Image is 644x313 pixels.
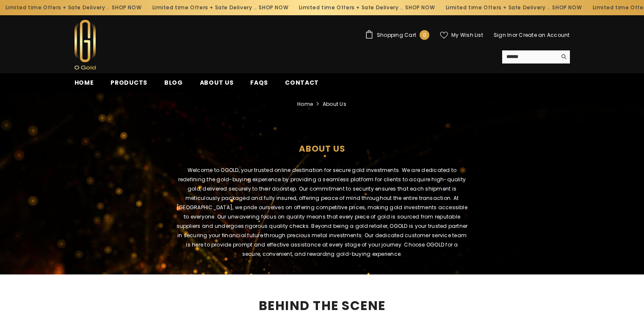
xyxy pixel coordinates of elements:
a: Home [66,78,102,92]
nav: breadcrumbs [6,92,638,112]
a: SHOP NOW [552,3,582,12]
a: Home [297,100,313,109]
span: 0 [423,30,426,40]
a: Shopping Cart [365,30,429,40]
span: Contact [285,78,319,87]
a: Contact [276,78,327,92]
span: About us [200,78,234,87]
div: Limited time Offers + Safe Delivery .. [147,1,294,14]
h1: about us [6,129,638,163]
a: About us [191,78,242,92]
a: SHOP NOW [406,3,435,12]
span: My Wish List [451,33,483,38]
a: Create an Account [519,31,569,39]
a: SHOP NOW [259,3,288,12]
h2: BEHIND THE SCENE [75,300,570,312]
span: or [512,31,517,39]
a: Blog [156,78,191,92]
span: Products [111,78,147,87]
div: Limited time Offers + Safe Delivery .. [293,1,440,14]
a: My Wish List [440,31,483,39]
img: Ogold Shop [75,20,96,69]
a: Sign In [494,31,512,39]
a: SHOP NOW [112,3,141,12]
span: Shopping Cart [377,33,416,38]
div: Limited time Offers + Safe Delivery .. [440,1,587,14]
a: FAQs [242,78,276,92]
div: Welcome to OGOLD, your trusted online destination for secure gold investments. We are dedicated t... [163,166,481,267]
span: Home [75,78,94,87]
a: Products [102,78,156,92]
span: FAQs [250,78,268,87]
button: Search [557,50,570,63]
span: about us [323,100,346,109]
span: Blog [164,78,183,87]
summary: Search [502,50,570,64]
